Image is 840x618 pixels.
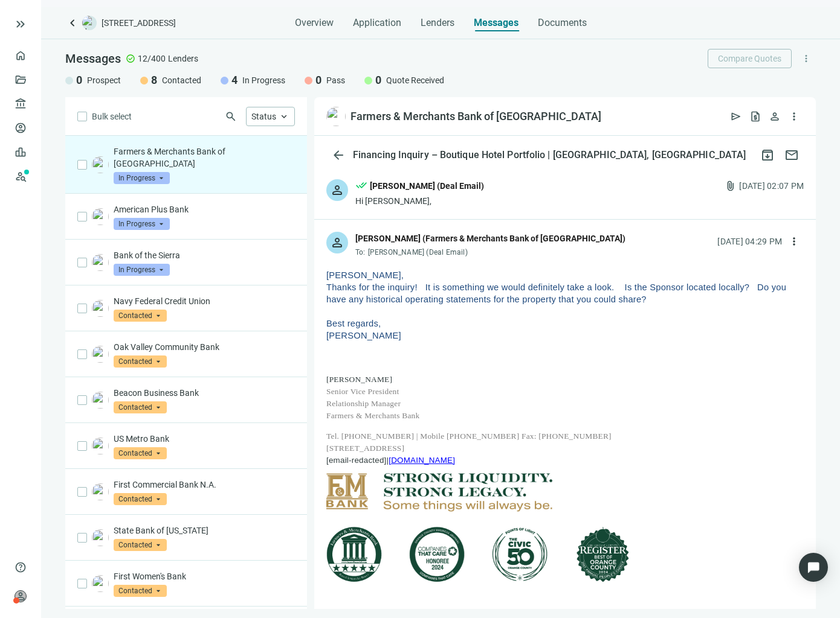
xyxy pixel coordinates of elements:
[114,539,167,551] span: Contacted
[114,264,170,276] span: In Progress
[114,172,170,184] span: In Progress
[251,112,276,121] span: Status
[279,111,289,122] span: keyboard_arrow_up
[326,74,345,86] span: Pass
[82,16,97,30] img: deal-logo
[114,479,295,491] p: First Commercial Bank N.A.
[355,247,625,257] div: To:
[162,74,201,86] span: Contacted
[114,585,167,597] span: Contacted
[353,17,401,29] span: Application
[151,73,157,88] span: 8
[330,183,344,197] span: person
[784,148,799,162] span: mail
[375,73,381,88] span: 0
[114,355,167,368] span: Contacted
[726,107,746,126] button: send
[725,180,737,192] span: attach_file
[87,74,121,86] span: Prospect
[114,433,295,445] p: US Metro Bank
[796,49,816,68] button: more_vert
[739,179,804,193] div: [DATE] 02:07 PM
[138,53,166,65] span: 12/400
[114,203,295,215] p: American Plus Bank
[92,110,132,123] span: Bulk select
[92,208,109,225] img: 720ac5df-fe39-4a2d-a2b2-3b5ee5bb56c0
[92,575,109,592] img: bb9a4729-342d-44be-b956-e693535a574c
[331,148,346,162] span: arrow_back
[92,529,109,546] img: eb6a92f2-4c05-4fe1-a7fd-07f92a6999c6
[65,51,121,66] span: Messages
[114,493,167,505] span: Contacted
[355,179,367,195] span: done_all
[355,232,625,245] div: [PERSON_NAME] (Farmers & Merchants Bank of [GEOGRAPHIC_DATA])
[351,109,601,124] div: Farmers & Merchants Bank of [GEOGRAPHIC_DATA]
[225,110,237,123] span: search
[114,249,295,261] p: Bank of the Sierra
[326,143,351,167] button: arrow_back
[92,438,109,454] img: 1c395672-3075-4ae1-8e4b-dd739d13a33a
[168,53,198,65] span: Lenders
[92,346,109,363] img: ab456b0b-d325-4ba7-8133-c8cf2a5a9d59
[330,235,344,250] span: person
[784,107,804,126] button: more_vert
[114,218,170,230] span: In Progress
[92,392,109,409] img: 5c4cde73-e5ed-4ad9-8ac1-8b05c1565bf6
[114,447,167,459] span: Contacted
[755,143,780,167] button: archive
[386,74,444,86] span: Quote Received
[708,49,792,68] button: Compare Quotes
[231,73,237,88] span: 4
[760,148,775,162] span: archive
[801,53,812,64] span: more_vert
[538,17,587,29] span: Documents
[15,98,23,110] span: account_balance
[114,401,167,413] span: Contacted
[315,73,321,88] span: 0
[788,110,800,123] span: more_vert
[114,387,295,399] p: Beacon Business Bank
[114,570,295,582] p: First Women's Bank
[769,110,781,123] span: person
[114,524,295,537] p: State Bank of [US_STATE]
[92,483,109,500] img: 8f7af8ac-002f-41e7-bdd2-a84852a4d84a
[92,300,109,317] img: 82c0307b-1fef-4b9d-96a0-59297e25824d.png
[780,143,804,167] button: mail
[799,553,828,582] div: Open Intercom Messenger
[370,179,484,193] div: [PERSON_NAME] (Deal Email)
[92,254,109,271] img: 08e23b6e-0255-41a1-b0fb-1bedf445d0fb
[92,156,109,173] img: dd440568-5371-484f-9320-930225aea96e
[788,235,800,247] span: more_vert
[114,145,295,170] p: Farmers & Merchants Bank of [GEOGRAPHIC_DATA]
[76,73,82,88] span: 0
[295,17,334,29] span: Overview
[13,17,28,31] button: keyboard_double_arrow_right
[749,110,761,123] span: request_quote
[368,248,468,256] span: [PERSON_NAME] (Deal Email)
[114,295,295,307] p: Navy Federal Credit Union
[242,74,285,86] span: In Progress
[65,16,80,30] a: keyboard_arrow_left
[474,17,519,28] span: Messages
[717,235,782,248] div: [DATE] 04:29 PM
[421,17,454,29] span: Lenders
[126,54,135,63] span: check_circle
[15,561,27,573] span: help
[326,107,346,126] img: dd440568-5371-484f-9320-930225aea96e
[730,110,742,123] span: send
[15,590,27,602] span: person
[114,341,295,353] p: Oak Valley Community Bank
[746,107,765,126] button: request_quote
[765,107,784,126] button: person
[784,232,804,251] button: more_vert
[114,310,167,322] span: Contacted
[351,149,748,161] div: Financing Inquiry – Boutique Hotel Portfolio | [GEOGRAPHIC_DATA], [GEOGRAPHIC_DATA]
[102,17,176,29] span: [STREET_ADDRESS]
[355,195,484,207] div: Hi [PERSON_NAME],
